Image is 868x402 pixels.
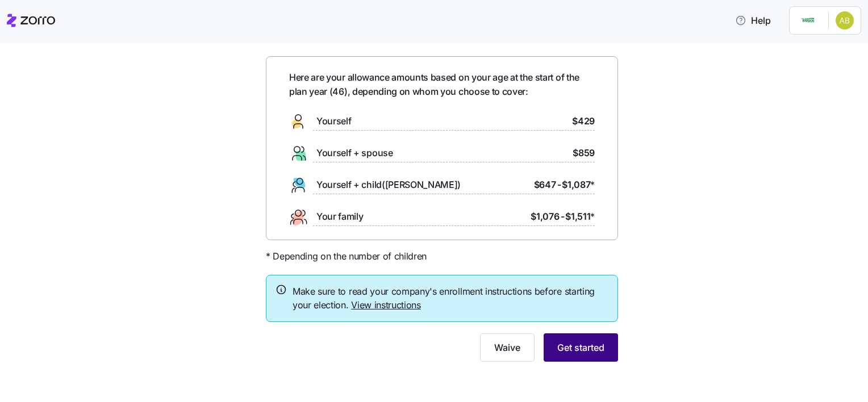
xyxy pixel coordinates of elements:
[796,14,819,27] img: Employer logo
[572,114,595,128] span: $429
[735,14,771,27] span: Help
[562,178,595,192] span: $1,087
[561,210,565,224] span: -
[289,70,595,99] span: Here are your allowance amounts based on your age at the start of the plan year ( 46 ), depending...
[316,178,461,192] span: Yourself + child([PERSON_NAME])
[351,299,421,311] a: View instructions
[266,249,427,263] span: * Depending on the number of children
[557,341,604,354] span: Get started
[557,178,561,192] span: -
[480,333,535,362] button: Waive
[565,210,595,224] span: $1,511
[836,11,854,30] img: 050c4ccdf623eaef15c684faeabac3d6
[573,146,595,160] span: $859
[316,146,393,160] span: Yourself + spouse
[534,178,556,192] span: $647
[494,341,520,354] span: Waive
[531,210,559,224] span: $1,076
[316,210,363,224] span: Your family
[726,9,780,32] button: Help
[544,333,618,362] button: Get started
[293,284,608,313] span: Make sure to read your company's enrollment instructions before starting your election.
[316,114,351,128] span: Yourself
